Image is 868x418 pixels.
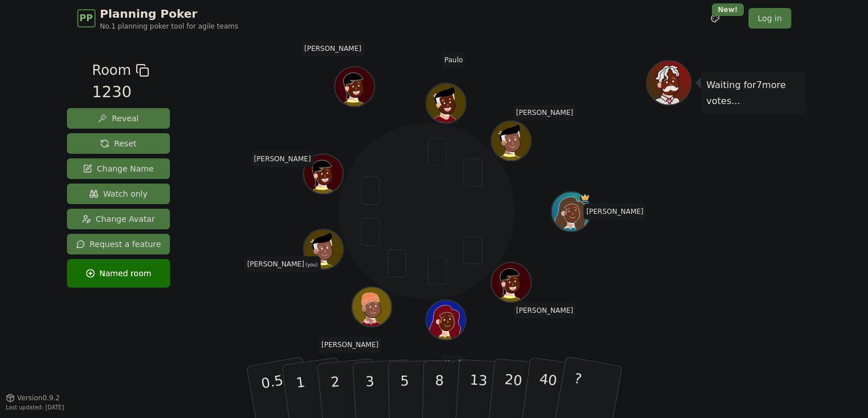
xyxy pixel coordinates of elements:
p: Waiting for 7 more votes... [707,77,800,109]
button: Reveal [67,108,171,129]
span: johanna is the host [580,193,590,202]
span: PP [80,11,93,25]
button: Named room [67,259,171,288]
button: Reset [67,133,171,154]
span: Watch only [89,188,148,200]
span: Version 0.9.2 [17,393,60,403]
span: Request a feature [76,238,161,250]
span: Click to change your name [319,336,382,352]
span: Reset [100,138,136,149]
a: PPPlanning PokerNo.1 planning poker tool for agile teams [77,6,239,31]
span: Click to change your name [584,204,647,220]
button: Click to change your avatar [304,230,342,268]
span: Last updated: [DATE] [6,404,64,411]
span: Click to change your name [251,151,314,167]
span: Change Avatar [82,213,155,225]
button: Version0.9.2 [6,393,60,403]
a: Log in [748,8,791,29]
span: No.1 planning poker tool for agile teams [100,22,239,31]
span: Click to change your name [513,105,576,121]
button: Request a feature [67,234,171,254]
span: Named room [86,268,152,279]
button: Change Name [67,158,171,179]
span: Reveal [98,113,138,124]
div: 1230 [92,81,149,104]
span: Room [92,60,131,81]
span: Click to change your name [442,355,465,371]
span: Planning Poker [100,6,239,22]
div: New! [712,3,744,16]
span: Click to change your name [302,41,364,57]
button: Watch only [67,184,171,204]
span: Click to change your name [441,52,465,68]
button: New! [705,8,726,29]
button: Change Avatar [67,209,171,229]
span: Change Name [83,163,153,174]
span: (you) [304,262,318,268]
span: Click to change your name [513,302,576,318]
span: Click to change your name [244,256,320,272]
